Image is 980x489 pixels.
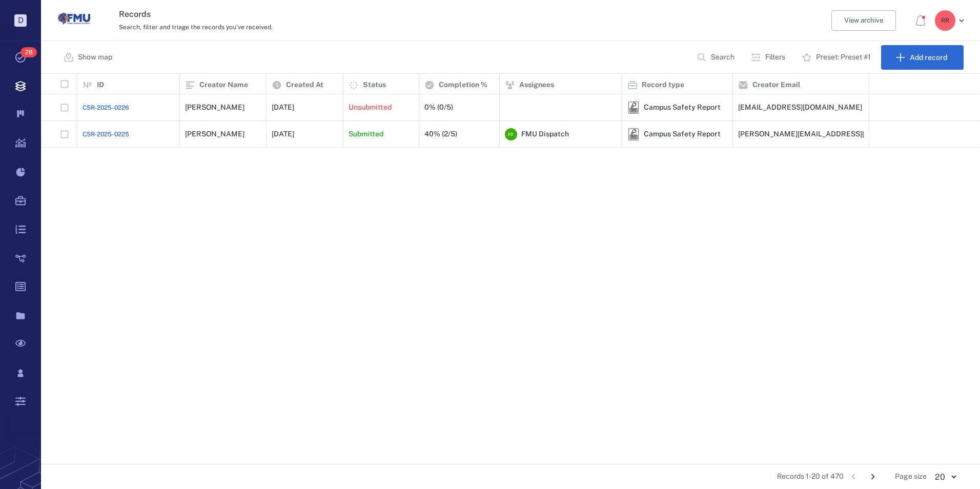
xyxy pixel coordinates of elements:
[97,80,104,90] p: ID
[272,129,294,139] p: [DATE]
[752,80,801,90] p: Creator Email
[816,52,871,63] p: Preset: Preset #1
[795,45,879,70] button: Preset: Preset #1
[831,10,896,31] button: View archive
[272,103,294,113] p: [DATE]
[895,472,927,482] span: Page size
[642,80,684,90] p: Record type
[738,130,922,138] div: [PERSON_NAME][EMAIL_ADDRESS][DOMAIN_NAME]
[119,8,674,21] h3: Records
[185,104,244,111] div: [PERSON_NAME]
[745,45,793,70] button: Filters
[519,80,554,90] p: Assignees
[627,128,640,140] img: icon Campus Safety Report
[505,128,517,140] div: F D
[738,104,862,111] div: [EMAIL_ADDRESS][DOMAIN_NAME]
[349,129,383,139] p: Submitted
[927,471,964,483] div: 20
[777,472,844,482] span: Records 1-20 of 470
[935,10,955,31] div: R R
[14,14,27,27] p: D
[844,468,883,485] nav: pagination navigation
[83,103,129,112] a: CSR-2025-0226
[286,80,323,90] p: Created At
[83,130,129,139] a: CSR-2025-0225
[185,130,244,138] div: [PERSON_NAME]
[627,128,640,140] div: Campus Safety Report
[865,468,881,485] button: Go to next page
[349,103,392,113] p: Unsubmitted
[644,104,721,111] div: Campus Safety Report
[881,45,964,70] button: Add record
[119,24,273,31] span: Search, filter and triage the records you've received.
[363,80,386,90] p: Status
[935,10,968,31] button: RR
[644,130,721,138] div: Campus Safety Report
[78,52,112,63] p: Show map
[57,3,90,39] a: Go home
[521,129,569,139] span: FMU Dispatch
[57,45,120,70] button: Show map
[765,52,785,63] p: Filters
[199,80,248,90] p: Creator Name
[627,101,640,114] img: icon Campus Safety Report
[21,47,37,57] span: 28
[711,52,734,63] p: Search
[439,80,487,90] p: Completion %
[424,104,453,111] div: 0% (0/5)
[690,45,743,70] button: Search
[424,130,457,138] div: 40% (2/5)
[57,3,90,35] img: Florida Memorial University logo
[627,101,640,114] div: Campus Safety Report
